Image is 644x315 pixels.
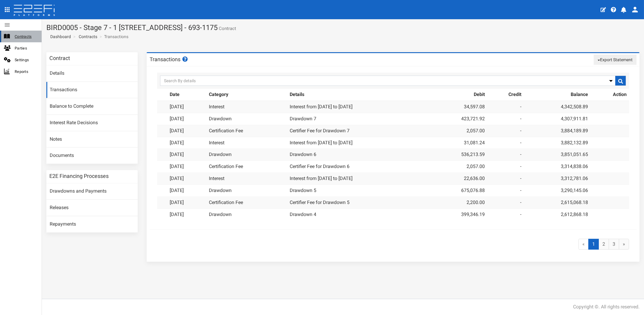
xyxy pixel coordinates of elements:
a: Certifier Fee for Drawdown 5 [290,199,350,205]
td: 2,057.00 [428,125,487,137]
th: Credit [487,89,524,101]
span: 1 [588,239,599,250]
td: Drawdown [206,113,287,125]
td: 2,057.00 [428,161,487,173]
span: Contracts [15,33,37,40]
td: - [487,208,524,220]
td: Interest [206,137,287,149]
a: Certifier Fee for Drawdown 7 [290,128,350,133]
a: [DATE] [170,211,184,217]
td: 536,213.59 [428,149,487,161]
td: 2,612,868.18 [524,208,590,220]
a: Releases [46,200,138,216]
td: 4,307,911.81 [524,113,590,125]
td: - [487,125,524,137]
a: Details [46,65,138,82]
td: 4,342,508.89 [524,101,590,113]
td: 3,851,051.65 [524,149,590,161]
a: [DATE] [170,163,184,169]
td: 423,721.92 [428,113,487,125]
a: [DATE] [170,116,184,121]
td: 22,636.00 [428,173,487,185]
a: Contracts [79,34,97,40]
a: [DATE] [170,175,184,181]
span: Dashboard [48,34,71,39]
td: 34,597.08 [428,101,487,113]
td: Interest [206,173,287,185]
span: « [578,239,589,250]
span: Parties [15,45,37,52]
td: Certification Fee [206,125,287,137]
td: 3,884,189.89 [524,125,590,137]
a: [DATE] [170,140,184,145]
td: Drawdown [206,149,287,161]
td: 3,312,781.06 [524,173,590,185]
td: Certification Fee [206,196,287,208]
a: Transactions [46,82,138,98]
a: [DATE] [170,199,184,205]
td: - [487,173,524,185]
td: - [487,101,524,113]
a: Drawdown 4 [290,211,316,217]
a: 2 [599,239,609,250]
a: Notes [46,131,138,148]
a: Interest from [DATE] to [DATE] [290,175,353,181]
th: Category [206,89,287,101]
a: Interest from [DATE] to [DATE] [290,140,353,145]
a: Drawdown 7 [290,116,316,121]
a: [DATE] [170,104,184,109]
td: 31,081.24 [428,137,487,149]
th: Action [590,89,629,101]
td: 399,346.19 [428,208,487,220]
a: [DATE] [170,128,184,133]
td: - [487,196,524,208]
a: Interest Rate Decisions [46,115,138,131]
h3: Contract [49,55,70,61]
a: Documents [46,148,138,164]
td: - [487,161,524,173]
th: Details [287,89,428,101]
td: - [487,113,524,125]
small: Contract [218,26,236,31]
td: 3,882,132.89 [524,137,590,149]
td: Interest [206,101,287,113]
li: Transactions [98,34,128,40]
h3: Transactions [150,56,189,62]
th: Debit [428,89,487,101]
td: Drawdown [206,184,287,196]
td: 675,076.88 [428,184,487,196]
th: Date [167,89,206,101]
a: Dashboard [48,34,71,40]
td: 2,200.00 [428,196,487,208]
a: Drawdown 5 [290,187,316,193]
h3: E2E Financing Processes [49,173,109,179]
a: [DATE] [170,187,184,193]
a: [DATE] [170,151,184,157]
div: Copyright ©. All rights reserved. [573,304,640,310]
td: Certification Fee [206,161,287,173]
a: Interest from [DATE] to [DATE] [290,104,353,109]
td: Drawdown [206,208,287,220]
td: 3,290,145.06 [524,184,590,196]
td: - [487,184,524,196]
td: 2,615,068.18 [524,196,590,208]
th: Balance [524,89,590,101]
a: Drawdown 6 [290,151,316,157]
span: Settings [15,56,37,63]
h1: BIRD0005 - Stage 7 - 1 [STREET_ADDRESS] - 693-1175 [46,24,640,31]
td: - [487,149,524,161]
a: Repayments [46,216,138,232]
button: Export Statement [594,55,637,65]
td: 3,314,838.06 [524,161,590,173]
span: Reports [15,68,37,75]
a: Balance to Complete [46,98,138,115]
a: » [619,239,629,250]
a: Drawdowns and Payments [46,183,138,199]
a: Certifier Fee for Drawdown 6 [290,163,350,169]
input: Search By details [160,76,626,86]
td: - [487,137,524,149]
a: 3 [609,239,619,250]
